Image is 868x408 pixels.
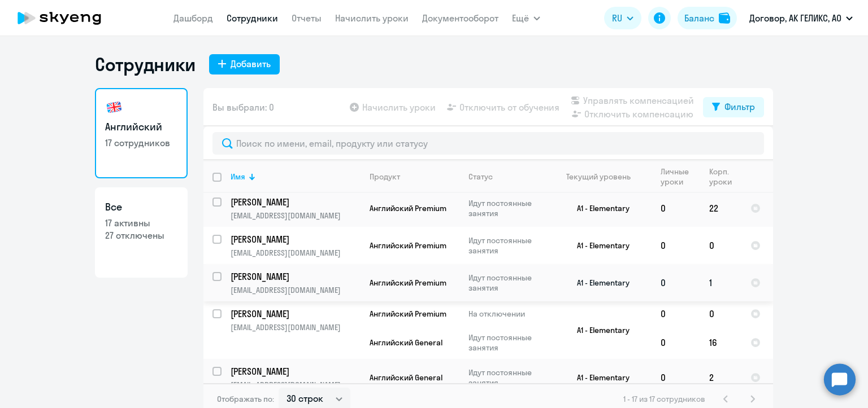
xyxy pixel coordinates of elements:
p: [PERSON_NAME] [231,233,358,245]
span: 1 - 17 из 17 сотрудников [623,394,705,404]
a: Сотрудники [227,12,278,24]
td: A1 - Elementary [546,264,652,301]
td: A1 - Elementary [546,359,652,396]
p: [PERSON_NAME] [231,196,358,208]
button: Ещё [512,7,540,29]
a: Документооборот [422,12,498,24]
a: Отчеты [292,12,322,24]
span: Английский General [370,372,442,383]
a: [PERSON_NAME] [231,365,360,378]
span: Английский Premium [370,309,446,319]
a: [PERSON_NAME] [231,196,360,208]
a: Английский17 сотрудников [95,88,188,178]
img: english [105,98,123,116]
td: 22 [700,190,741,227]
button: Фильтр [703,97,764,117]
span: Английский Premium [370,278,446,288]
p: Идут постоянные занятия [468,235,546,256]
td: 1 [700,264,741,301]
h3: Английский [105,120,177,134]
td: 16 [700,326,741,359]
p: [EMAIL_ADDRESS][DOMAIN_NAME] [231,285,360,295]
td: 0 [652,359,700,396]
img: balance [719,12,730,24]
div: Баланс [684,11,714,25]
div: Продукт [370,172,400,182]
button: Балансbalance [678,7,737,29]
p: [EMAIL_ADDRESS][DOMAIN_NAME] [231,322,360,332]
a: [PERSON_NAME] [231,233,360,245]
td: 0 [652,301,700,326]
button: Договор, АК ГЕЛИКС, АО [744,5,858,32]
div: Корп. уроки [709,166,741,187]
a: [PERSON_NAME] [231,308,360,320]
a: Все17 активны27 отключены [95,187,188,278]
p: 27 отключены [105,229,177,242]
p: 17 сотрудников [105,137,177,149]
p: Договор, АК ГЕЛИКС, АО [749,11,841,25]
div: Имя [231,172,360,182]
p: Идут постоянные занятия [468,367,546,388]
a: Дашборд [173,12,213,24]
p: [PERSON_NAME] [231,270,358,283]
td: A1 - Elementary [546,301,652,359]
p: [PERSON_NAME] [231,365,358,378]
div: Имя [231,172,245,182]
p: Идут постоянные занятия [468,273,546,293]
span: Английский Premium [370,203,446,213]
div: Статус [468,172,493,182]
div: Текущий уровень [555,172,651,182]
div: Личные уроки [661,166,700,187]
span: Вы выбрали: 0 [212,100,274,114]
span: Английский General [370,337,442,348]
button: RU [604,7,641,29]
td: 0 [652,326,700,359]
a: [PERSON_NAME] [231,270,360,283]
span: Отображать по: [217,394,274,404]
td: 0 [700,227,741,264]
p: На отключении [468,309,546,319]
td: 0 [700,301,741,326]
p: Идут постоянные занятия [468,332,546,353]
p: [EMAIL_ADDRESS][DOMAIN_NAME] [231,380,360,390]
p: [EMAIL_ADDRESS][DOMAIN_NAME] [231,210,360,221]
div: Фильтр [724,100,755,113]
td: 0 [652,190,700,227]
a: Начислить уроки [335,12,409,24]
td: 0 [652,264,700,301]
p: [PERSON_NAME] [231,308,358,320]
span: RU [612,11,622,25]
h3: Все [105,200,177,214]
td: A1 - Elementary [546,227,652,264]
td: 0 [652,227,700,264]
div: Добавить [231,57,271,71]
button: Добавить [209,54,280,74]
td: A1 - Elementary [546,190,652,227]
input: Поиск по имени, email, продукту или статусу [212,132,764,155]
p: Идут постоянные занятия [468,198,546,218]
span: Ещё [512,11,529,25]
h1: Сотрудники [95,53,196,76]
div: Текущий уровень [566,172,631,182]
p: [EMAIL_ADDRESS][DOMAIN_NAME] [231,248,360,258]
span: Английский Premium [370,240,446,251]
p: 17 активны [105,217,177,229]
td: 2 [700,359,741,396]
